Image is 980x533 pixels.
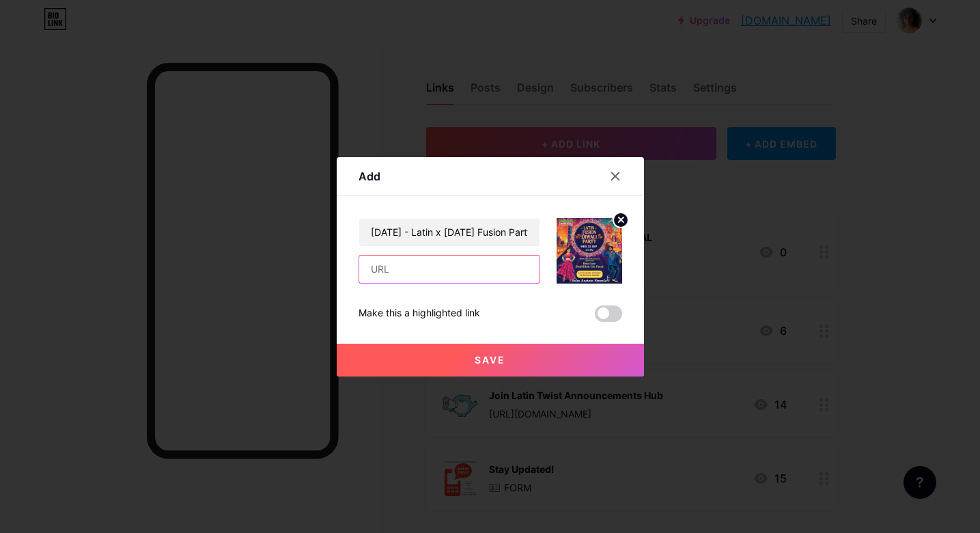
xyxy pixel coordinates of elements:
input: URL [359,256,540,283]
span: Save [475,354,505,366]
img: link_thumbnail [557,218,622,284]
div: Add [359,168,380,184]
button: Save [337,344,644,377]
input: Title [359,219,540,246]
div: Make this a highlighted link [359,305,480,322]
